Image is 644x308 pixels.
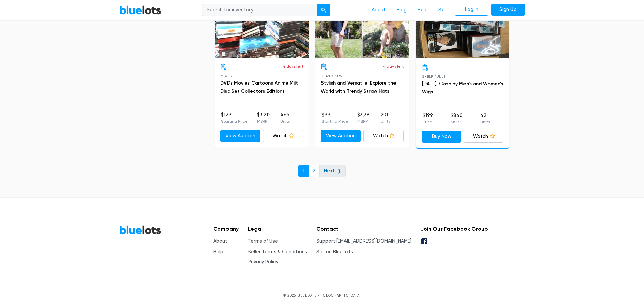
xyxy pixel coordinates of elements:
[451,112,463,125] li: $840
[119,293,525,298] p: © 2025 BLUELOTS • [GEOGRAPHIC_DATA]
[423,112,433,125] li: $199
[119,5,161,15] a: BlueLots
[221,118,248,124] p: Starting Price
[213,226,239,232] h5: Company
[220,80,299,94] a: DVDs Movies Cartoons Anime Milti Disc Set Collectors Editions
[491,4,525,16] a: Sign Up
[220,130,261,142] a: View Auction
[257,111,271,125] li: $3,212
[480,119,490,125] p: Units
[321,80,396,94] a: Stylish and Versatile: Explore the World with Trendy Straw Hats
[248,249,307,255] a: Seller Terms & Conditions
[422,81,503,95] a: [DATE], Cosplay Men's and Women's Wigs
[464,131,503,143] a: Watch
[321,118,348,124] p: Starting Price
[381,111,390,125] li: 201
[248,226,307,232] h5: Legal
[451,119,463,125] p: MSRP
[357,111,372,125] li: $3,381
[422,75,446,78] span: Shelf Pulls
[363,130,404,142] a: Watch
[319,165,346,177] a: Next ❯
[316,249,353,255] a: Sell on BlueLots
[248,238,278,244] a: Terms of Use
[280,118,290,124] p: Units
[213,249,223,255] a: Help
[383,63,404,69] p: 4 days left
[455,4,488,16] a: Log In
[321,74,343,78] span: Brand New
[308,165,320,177] a: 2
[221,111,248,125] li: $129
[298,165,309,177] a: 1
[321,130,361,142] a: View Auction
[422,131,461,143] a: Buy Now
[263,130,303,142] a: Watch
[391,4,412,17] a: Blog
[366,4,391,17] a: About
[220,74,232,78] span: Mixed
[423,119,433,125] p: Price
[480,112,490,125] li: 42
[321,111,348,125] li: $99
[280,111,290,125] li: 465
[316,226,411,232] h5: Contact
[283,63,303,69] p: 4 days left
[119,225,161,235] a: BlueLots
[357,118,372,124] p: MSRP
[381,118,390,124] p: Units
[433,4,452,17] a: Sell
[202,4,317,16] input: Search for inventory
[336,238,411,244] a: [EMAIL_ADDRESS][DOMAIN_NAME]
[213,238,228,244] a: About
[316,238,411,245] li: Support:
[248,259,278,265] a: Privacy Policy
[421,226,488,232] h5: Join Our Facebook Group
[412,4,433,17] a: Help
[257,118,271,124] p: MSRP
